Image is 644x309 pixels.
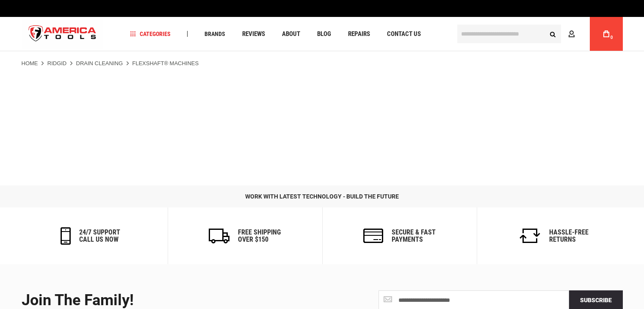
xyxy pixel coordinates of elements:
a: Contact Us [383,28,425,40]
h6: Free Shipping Over $150 [238,229,281,243]
a: Drain Cleaning [76,60,123,67]
span: Categories [130,31,171,37]
a: store logo [22,18,104,50]
a: 0 [598,17,614,51]
span: Subscribe [580,297,612,303]
a: Home [22,60,38,67]
a: Ridgid [47,60,67,67]
a: Brands [201,28,229,40]
img: America Tools [22,18,104,50]
span: Repairs [348,31,370,37]
h6: 24/7 support call us now [79,229,120,243]
a: About [278,28,304,40]
button: Search [545,26,561,42]
h6: Hassle-Free Returns [549,229,589,243]
span: About [282,31,300,37]
span: Contact Us [387,31,421,37]
div: Join the Family! [22,292,316,309]
span: Brands [205,31,225,37]
span: 0 [611,35,613,40]
a: Reviews [238,28,269,40]
a: Categories [126,28,174,40]
a: Repairs [344,28,374,40]
a: Blog [313,28,335,40]
h6: secure & fast payments [392,229,436,243]
strong: FlexShaft® Machines [132,60,199,66]
span: Blog [317,31,331,37]
span: Reviews [242,31,265,37]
